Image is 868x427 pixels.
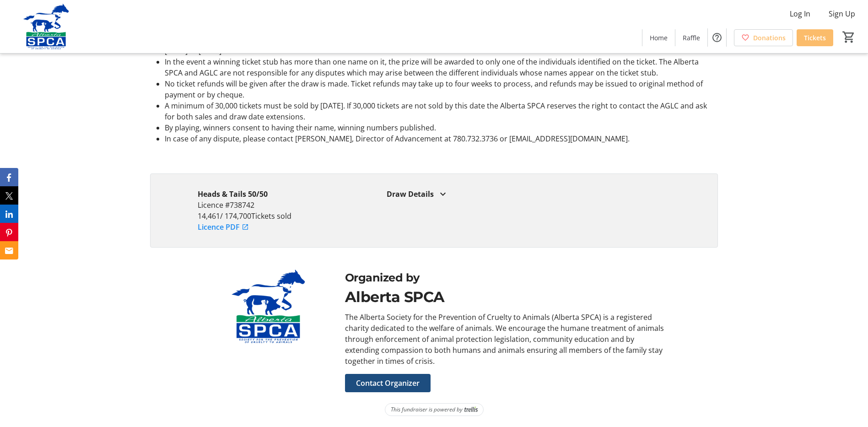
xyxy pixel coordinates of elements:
button: Contact Organizer [345,374,431,392]
button: Sign Up [821,6,863,21]
li: In the event a winning ticket stub has more than one name on it, the prize will be awarded to onl... [165,56,718,78]
p: Licence #738742 [198,200,340,211]
div: The Alberta Society for the Prevention of Cruelty to Animals (Alberta SPCA) is a registered chari... [345,312,665,367]
button: Help [708,28,726,47]
span: Raffle [683,33,700,43]
img: Alberta SPCA's Logo [5,4,87,49]
a: Tickets [797,29,833,46]
li: No ticket refunds will be given after the draw is made. Ticket refunds may take up to four weeks ... [165,78,718,100]
button: Cart [841,29,857,45]
a: Donations [734,29,793,46]
div: Draw Details [387,189,670,200]
span: Sign Up [829,8,855,19]
div: Alberta SPCA [345,286,665,308]
img: Trellis Logo [464,406,478,413]
span: Log In [790,8,810,19]
span: Home [650,33,668,43]
img: Alberta SPCA logo [203,270,334,343]
a: Licence PDF [198,222,249,232]
span: Tickets [804,33,826,43]
li: A minimum of 30,000 tickets must be sold by [DATE]. If 30,000 tickets are not sold by this date t... [165,100,718,122]
span: Donations [753,33,786,43]
span: Contact Organizer [356,378,420,389]
a: Home [642,29,675,46]
p: 14,461 / 174,700 Tickets sold [198,211,340,222]
li: In case of any dispute, please contact [PERSON_NAME], Director of Advancement at 780.732.3736 or ... [165,133,718,144]
span: This fundraiser is powered by [391,405,463,414]
button: Log In [782,6,818,21]
a: Raffle [675,29,707,46]
li: By playing, winners consent to having their name, winning numbers published. [165,122,718,133]
strong: Heads & Tails 50/50 [198,189,268,199]
div: Organized by [345,270,665,286]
